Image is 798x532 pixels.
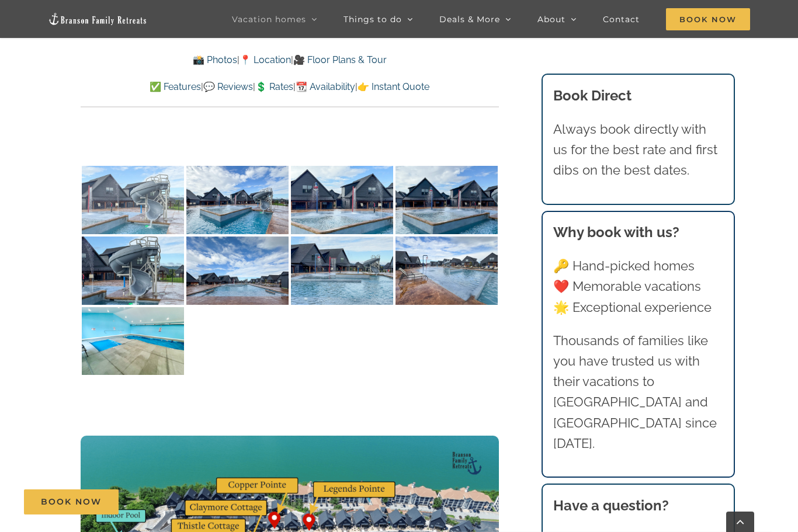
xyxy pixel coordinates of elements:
[439,15,500,23] span: Deals & More
[186,166,289,234] img: Rocky-Shores-neighborhood-pool-1108-scaled
[553,331,724,454] p: Thousands of families like you have trusted us with their vacations to [GEOGRAPHIC_DATA] and [GEO...
[193,54,237,65] a: 📸 Photos
[82,307,184,375] img: Rocky-Shores-indoor-pool-scaled
[41,497,102,507] span: Book Now
[666,8,750,30] span: Book Now
[48,12,147,26] img: Branson Family Retreats Logo
[296,81,355,92] a: 📆 Availability
[81,79,499,95] p: | | | |
[395,166,498,234] img: Rocky-Shores-neighborhood-pool-1112-scaled
[81,53,499,68] p: | |
[82,166,184,234] img: Rocky-Shores-neighborhood-pool-1110-scaled
[603,15,640,23] span: Contact
[232,15,306,23] span: Vacation homes
[553,256,724,318] p: 🔑 Hand-picked homes ❤️ Memorable vacations 🌟 Exceptional experience
[24,489,119,514] a: Book Now
[291,166,393,234] img: Rocky-Shores-neighborhood-pool-1109-scaled
[240,54,291,65] a: 📍 Location
[293,54,387,65] a: 🎥 Floor Plans & Tour
[255,81,293,92] a: 💲 Rates
[553,87,632,104] b: Book Direct
[395,237,498,305] img: Rocky-Shores-neighborhood-pool-1106-scaled
[553,222,724,243] h3: Why book with us?
[82,237,184,305] img: Rocky-Shores-neighborhood-pool-1111-scaled
[537,15,565,23] span: About
[553,119,724,181] p: Always book directly with us for the best rate and first dibs on the best dates.
[203,81,253,92] a: 💬 Reviews
[150,81,201,92] a: ✅ Features
[344,15,402,23] span: Things to do
[358,81,429,92] a: 👉 Instant Quote
[186,237,289,305] img: Rocky-Shores-neighborhood-pool-1102-scaled
[291,237,393,305] img: Rocky-Shores-neighborhood-pool-1103-scaled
